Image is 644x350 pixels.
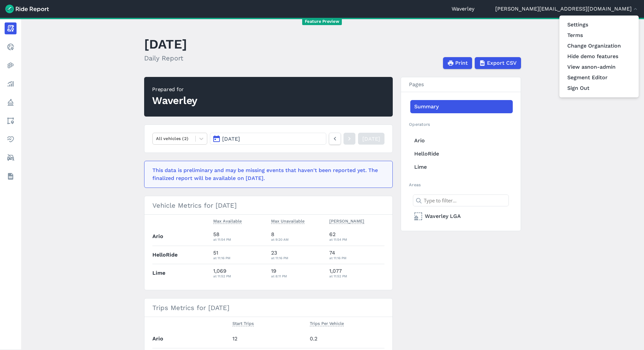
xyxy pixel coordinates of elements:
button: View asnon-admin [563,62,635,72]
button: Hide demo features [563,51,635,62]
a: Segment Editor [563,72,635,83]
a: Settings [563,19,635,30]
a: Terms [563,30,635,41]
a: Change Organization [563,41,635,51]
button: Sign Out [563,83,635,93]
